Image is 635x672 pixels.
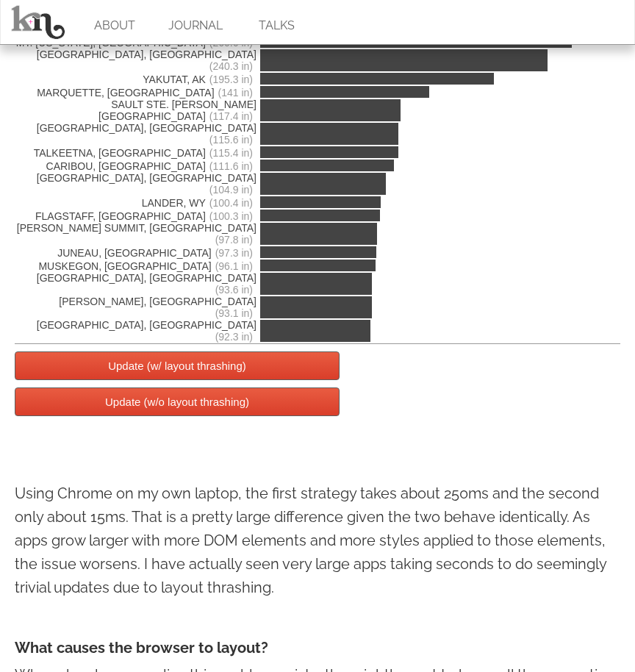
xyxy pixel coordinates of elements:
p: Using Chrome on my own laptop, the first strategy takes about 250ms and the second only about 15m... [15,482,620,599]
span: (115.4 in) [209,147,253,159]
span: JUNEAU, [GEOGRAPHIC_DATA] [15,247,256,259]
span: (117.4 in) [209,110,253,122]
span: TALKEETNA, [GEOGRAPHIC_DATA] [15,147,256,159]
span: (97.8 in) [215,234,253,246]
span: FLAGSTAFF, [GEOGRAPHIC_DATA] [15,210,256,222]
span: [GEOGRAPHIC_DATA], [GEOGRAPHIC_DATA] [15,122,256,146]
span: MARQUETTE, [GEOGRAPHIC_DATA] [15,87,256,99]
span: (240.3 in) [209,60,253,72]
span: (96.1 in) [215,260,253,272]
span: (93.6 in) [215,284,253,296]
span: YAKUTAT, AK [15,74,256,85]
span: [PERSON_NAME], [GEOGRAPHIC_DATA] [15,296,256,319]
span: (115.6 in) [209,134,253,146]
span: [GEOGRAPHIC_DATA], [GEOGRAPHIC_DATA] [15,272,256,296]
span: SAULT STE. [PERSON_NAME][GEOGRAPHIC_DATA] [15,99,256,122]
span: [GEOGRAPHIC_DATA], [GEOGRAPHIC_DATA]. [15,343,256,366]
span: (93.1 in) [215,307,253,319]
span: (100.3 in) [209,210,253,222]
button: Update (w/ layout thrashing) [15,351,340,380]
span: MUSKEGON, [GEOGRAPHIC_DATA] [15,260,256,272]
span: [GEOGRAPHIC_DATA], [GEOGRAPHIC_DATA] [15,172,256,196]
span: (141 in) [218,87,253,99]
span: (104.9 in) [209,184,253,196]
span: [PERSON_NAME] SUMMIT, [GEOGRAPHIC_DATA] [15,222,256,246]
span: [GEOGRAPHIC_DATA], [GEOGRAPHIC_DATA] [15,319,256,343]
span: (92.3 in) [215,331,253,343]
h4: What causes the browser to layout? [15,636,620,660]
span: LANDER, WY [15,197,256,209]
span: CARIBOU, [GEOGRAPHIC_DATA] [15,160,256,172]
span: (111.6 in) [209,160,253,172]
span: (195.3 in) [209,74,253,85]
button: Update (w/o layout thrashing) [15,387,340,416]
span: (97.3 in) [215,247,253,259]
span: (100.4 in) [209,197,253,209]
span: [GEOGRAPHIC_DATA], [GEOGRAPHIC_DATA] [15,49,256,72]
